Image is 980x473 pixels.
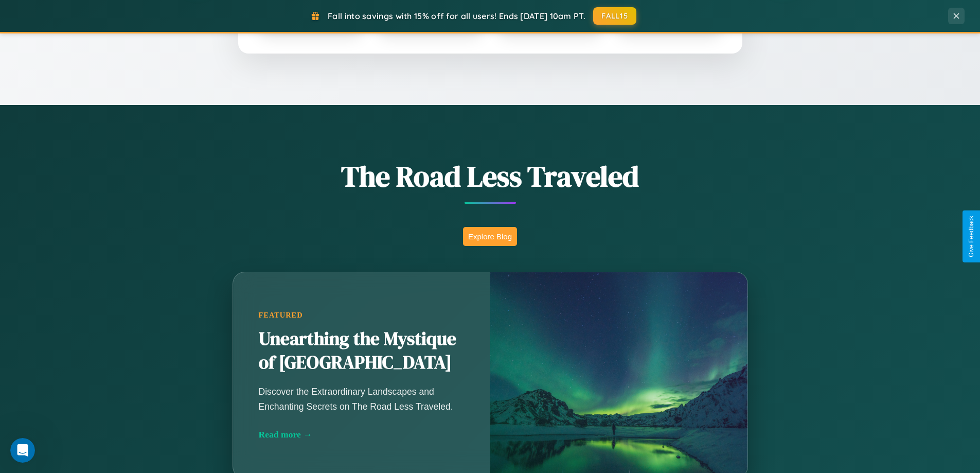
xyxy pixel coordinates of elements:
div: Featured [259,311,465,320]
h1: The Road Less Traveled [182,156,799,196]
iframe: Intercom live chat [10,438,35,463]
span: Fall into savings with 15% off for all users! Ends [DATE] 10am PT. [328,11,585,21]
div: Read more → [259,429,465,440]
div: Give Feedback [968,216,975,257]
button: Explore Blog [463,227,517,246]
h2: Unearthing the Mystique of [GEOGRAPHIC_DATA] [259,327,465,375]
p: Discover the Extraordinary Landscapes and Enchanting Secrets on The Road Less Traveled. [259,384,465,413]
button: FALL15 [593,7,636,25]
